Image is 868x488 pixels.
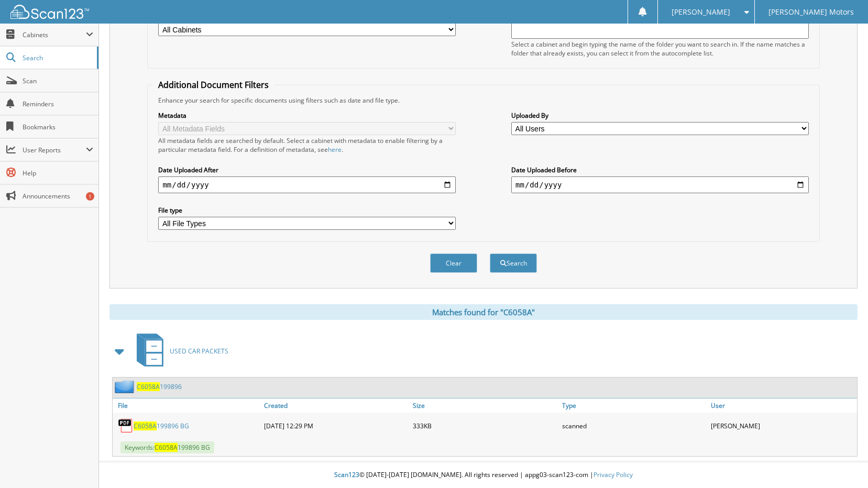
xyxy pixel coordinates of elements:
a: Type [559,398,708,413]
a: here [328,145,342,154]
label: Uploaded By [511,111,809,120]
span: Cabinets [23,30,86,39]
span: Bookmarks [23,123,93,131]
span: Search [23,53,92,62]
iframe: Chat Widget [816,438,868,488]
span: Scan [23,76,93,85]
div: © [DATE]-[DATE] [DOMAIN_NAME]. All rights reserved | appg03-scan123-com | [99,462,868,488]
img: PDF.png [118,418,134,434]
label: Date Uploaded After [158,165,456,174]
span: Scan123 [334,470,359,479]
legend: Additional Document Filters [153,79,274,91]
span: Reminders [23,99,93,108]
span: Keywords: 199896 BG [120,441,214,453]
a: C6058A199896 [137,382,182,391]
span: User Reports [23,146,86,154]
button: Search [490,253,537,273]
input: start [158,176,456,193]
div: [DATE] 12:29 PM [261,415,410,436]
a: Size [410,398,559,413]
label: Metadata [158,111,456,120]
div: 333KB [410,415,559,436]
a: C6058A199896 BG [134,422,189,430]
span: USED CAR PACKETS [170,347,228,356]
span: Announcements [23,192,93,201]
div: 1 [86,192,94,201]
a: Created [261,398,410,413]
div: Enhance your search for specific documents using filters such as date and file type. [153,96,814,105]
button: Clear [430,253,477,273]
a: Privacy Policy [594,470,633,479]
a: File [113,398,261,413]
input: end [511,176,809,193]
div: All metadata fields are searched by default. Select a cabinet with metadata to enable filtering b... [158,136,456,154]
span: C6058A [137,382,160,391]
a: User [708,398,857,413]
div: Select a cabinet and begin typing the name of the folder you want to search in. If the name match... [511,40,809,58]
label: Date Uploaded Before [511,165,809,174]
span: Help [23,169,93,178]
div: scanned [559,415,708,436]
div: [PERSON_NAME] [708,415,857,436]
a: USED CAR PACKETS [130,330,228,372]
span: C6058A [155,443,178,452]
span: [PERSON_NAME] [672,9,730,15]
label: File type [158,206,456,215]
div: Matches found for "C6058A" [109,304,858,320]
span: [PERSON_NAME] Motors [768,9,854,15]
img: folder2.png [115,380,137,393]
img: scan123-logo-white.svg [10,5,89,19]
span: C6058A [134,422,157,430]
